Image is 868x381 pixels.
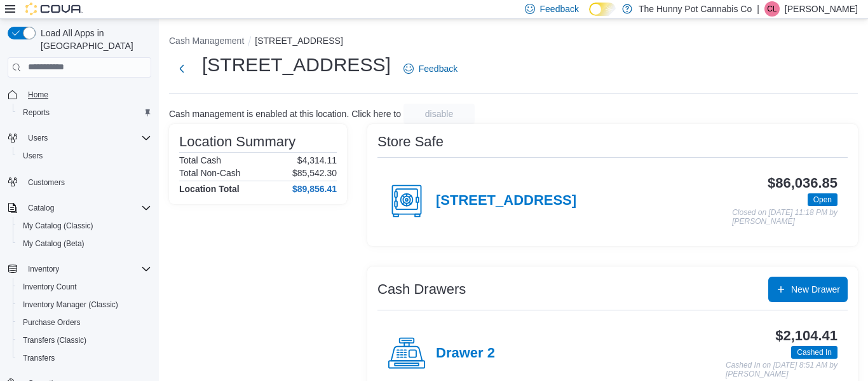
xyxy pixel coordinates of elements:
[18,333,92,348] a: Transfers (Classic)
[23,175,70,190] a: Customers
[757,1,759,17] p: |
[23,200,151,216] span: Catalog
[28,90,48,100] span: Home
[18,315,151,330] span: Purchase Orders
[13,217,156,235] button: My Catalog (Classic)
[179,155,221,165] h6: Total Cash
[403,104,475,124] button: disable
[18,148,151,163] span: Users
[13,278,156,296] button: Inventory Count
[28,177,65,188] span: Customers
[808,193,837,206] span: Open
[377,282,466,297] h3: Cash Drawers
[767,1,776,17] span: CL
[425,107,453,120] span: disable
[18,279,82,294] a: Inventory Count
[775,328,837,343] h3: $2,104.41
[791,346,837,359] span: Cashed In
[13,147,156,165] button: Users
[23,300,118,310] span: Inventory Manager (Classic)
[18,297,151,312] span: Inventory Manager (Classic)
[23,107,50,118] span: Reports
[23,174,151,190] span: Customers
[3,172,156,191] button: Customers
[18,105,55,120] a: Reports
[18,279,151,294] span: Inventory Count
[785,1,858,17] p: [PERSON_NAME]
[36,27,151,52] span: Load All Apps in [GEOGRAPHIC_DATA]
[297,155,337,165] p: $4,314.11
[28,133,48,143] span: Users
[18,218,151,233] span: My Catalog (Classic)
[764,1,780,17] div: Carla Larose
[23,261,151,277] span: Inventory
[23,87,151,102] span: Home
[23,130,151,146] span: Users
[13,296,156,314] button: Inventory Manager (Classic)
[797,347,832,358] span: Cashed In
[18,333,151,348] span: Transfers (Classic)
[179,184,240,194] h4: Location Total
[18,236,151,251] span: My Catalog (Beta)
[639,1,752,17] p: The Hunny Pot Cannabis Co
[23,221,93,231] span: My Catalog (Classic)
[292,168,337,178] p: $85,542.30
[726,361,837,378] p: Cashed In on [DATE] 8:51 AM by [PERSON_NAME]
[23,353,55,363] span: Transfers
[179,134,295,149] h3: Location Summary
[23,317,81,328] span: Purchase Orders
[791,283,840,296] span: New Drawer
[18,148,48,163] a: Users
[179,168,241,178] h6: Total Non-Cash
[398,56,463,81] a: Feedback
[169,34,858,50] nav: An example of EuiBreadcrumbs
[18,105,151,120] span: Reports
[169,56,194,81] button: Next
[3,85,156,104] button: Home
[23,87,53,102] a: Home
[18,218,98,233] a: My Catalog (Classic)
[23,261,64,277] button: Inventory
[23,282,77,292] span: Inventory Count
[169,109,401,119] p: Cash management is enabled at this location. Click here to
[768,277,848,302] button: New Drawer
[23,130,53,146] button: Users
[255,36,342,46] button: [STREET_ADDRESS]
[23,151,43,161] span: Users
[292,184,337,194] h4: $89,856.41
[13,104,156,121] button: Reports
[18,350,60,366] a: Transfers
[540,3,579,15] span: Feedback
[202,52,391,78] h1: [STREET_ADDRESS]
[13,331,156,349] button: Transfers (Classic)
[18,350,151,366] span: Transfers
[813,194,832,205] span: Open
[28,264,59,274] span: Inventory
[3,260,156,278] button: Inventory
[13,314,156,331] button: Purchase Orders
[436,193,576,209] h4: [STREET_ADDRESS]
[3,129,156,147] button: Users
[589,16,590,17] span: Dark Mode
[732,209,837,226] p: Closed on [DATE] 11:18 PM by [PERSON_NAME]
[768,176,837,191] h3: $86,036.85
[377,134,444,149] h3: Store Safe
[419,62,458,75] span: Feedback
[18,297,123,312] a: Inventory Manager (Classic)
[13,349,156,367] button: Transfers
[18,315,86,330] a: Purchase Orders
[3,199,156,217] button: Catalog
[436,345,495,362] h4: Drawer 2
[13,235,156,253] button: My Catalog (Beta)
[28,203,54,213] span: Catalog
[25,3,83,15] img: Cova
[23,200,59,216] button: Catalog
[169,36,244,46] button: Cash Management
[589,3,616,16] input: Dark Mode
[23,239,85,249] span: My Catalog (Beta)
[23,335,86,345] span: Transfers (Classic)
[18,236,90,251] a: My Catalog (Beta)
